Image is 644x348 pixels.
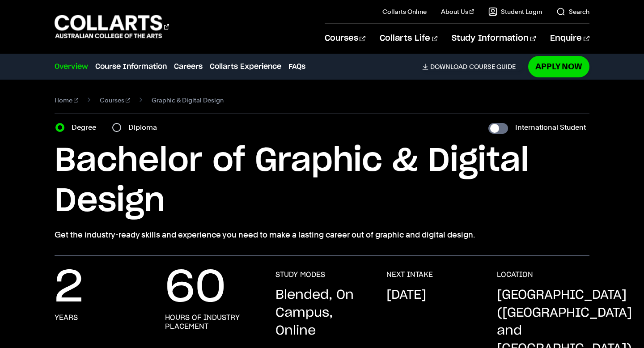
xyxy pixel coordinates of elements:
[55,94,78,106] a: Home
[275,286,368,340] p: Blended, On Campus, Online
[55,141,589,221] h1: Bachelor of Graphic & Digital Design
[488,7,542,16] a: Student Login
[386,270,433,279] h3: NEXT INTAKE
[386,286,426,304] p: [DATE]
[288,61,305,72] a: FAQs
[382,7,427,16] a: Collarts Online
[152,94,224,106] span: Graphic & Digital Design
[55,14,169,39] div: Go to homepage
[128,121,162,134] label: Diploma
[174,61,203,72] a: Careers
[422,63,523,71] a: DownloadCourse Guide
[95,61,167,72] a: Course Information
[430,63,467,71] span: Download
[72,121,102,134] label: Degree
[165,270,226,306] p: 60
[441,7,474,16] a: About Us
[55,61,88,72] a: Overview
[325,24,365,53] a: Courses
[528,56,589,77] a: Apply Now
[55,313,78,322] h3: years
[550,24,589,53] a: Enquire
[380,24,437,53] a: Collarts Life
[515,121,586,134] label: International Student
[556,7,589,16] a: Search
[452,24,536,53] a: Study Information
[275,270,325,279] h3: STUDY MODES
[497,270,533,279] h3: LOCATION
[100,94,130,106] a: Courses
[55,270,83,306] p: 2
[210,61,281,72] a: Collarts Experience
[55,229,589,241] p: Get the industry-ready skills and experience you need to make a lasting career out of graphic and...
[165,313,258,331] h3: hours of industry placement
